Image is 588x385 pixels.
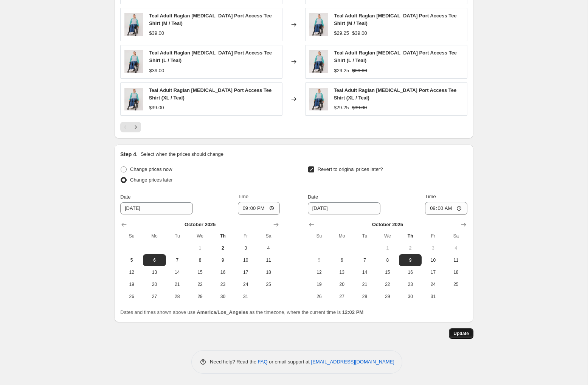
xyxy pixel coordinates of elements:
button: Wednesday October 22 2025 [189,278,211,290]
span: 11 [260,257,277,263]
span: 4 [448,245,464,251]
th: Sunday [308,230,330,242]
span: Sa [260,233,277,239]
a: [EMAIL_ADDRESS][DOMAIN_NAME] [311,359,394,365]
button: Tuesday October 7 2025 [353,254,376,266]
input: 12:00 [425,202,467,215]
span: Teal Adult Raglan [MEDICAL_DATA] Port Access Tee Shirt (M / Teal) [149,13,272,26]
div: $29.25 [334,67,349,75]
span: 27 [334,293,350,300]
span: 6 [146,257,163,263]
button: Friday October 10 2025 [422,254,444,266]
div: $39.00 [149,67,164,75]
span: Th [402,233,419,239]
span: or email support at [268,359,311,365]
span: Update [453,331,469,337]
img: RAT-04_80x.jpg [124,88,143,110]
span: Time [238,194,248,199]
span: Change prices later [130,177,173,183]
button: Saturday October 4 2025 [257,242,280,254]
span: 29 [379,293,396,300]
button: Show next month, November 2025 [271,219,281,230]
button: Monday October 27 2025 [330,290,353,303]
span: 30 [402,293,419,300]
button: Sunday October 5 2025 [120,254,143,266]
button: Friday October 17 2025 [234,266,257,278]
th: Thursday [211,230,234,242]
button: Sunday October 26 2025 [308,290,330,303]
button: Monday October 13 2025 [143,266,166,278]
button: Saturday October 18 2025 [445,266,467,278]
button: Sunday October 19 2025 [308,278,330,290]
img: RAT-04_80x.jpg [309,88,328,110]
button: Sunday October 5 2025 [308,254,330,266]
span: We [379,233,396,239]
span: 31 [237,293,254,300]
span: 25 [448,281,464,287]
span: 18 [448,269,464,275]
span: Su [311,233,327,239]
b: 12:02 PM [342,309,363,315]
span: 21 [169,281,186,287]
span: 28 [169,293,186,300]
button: Wednesday October 29 2025 [376,290,399,303]
span: 27 [146,293,163,300]
span: 13 [146,269,163,275]
span: 24 [425,281,441,287]
span: Time [425,194,436,199]
button: Wednesday October 1 2025 [189,242,211,254]
button: Saturday October 25 2025 [257,278,280,290]
input: 10/2/2025 [308,202,380,214]
span: Teal Adult Raglan [MEDICAL_DATA] Port Access Tee Shirt (L / Teal) [334,50,457,63]
button: Wednesday October 8 2025 [376,254,399,266]
img: RAT-04_80x.jpg [309,50,328,73]
button: Wednesday October 8 2025 [189,254,211,266]
button: Friday October 3 2025 [422,242,444,254]
div: $29.25 [334,104,349,112]
span: 17 [425,269,441,275]
span: 12 [123,269,140,275]
span: Teal Adult Raglan [MEDICAL_DATA] Port Access Tee Shirt (XL / Teal) [149,87,272,101]
button: Friday October 17 2025 [422,266,444,278]
button: Thursday October 16 2025 [399,266,422,278]
div: $39.00 [149,29,164,37]
span: Teal Adult Raglan [MEDICAL_DATA] Port Access Tee Shirt (XL / Teal) [334,87,457,101]
span: 16 [402,269,419,275]
span: Tu [356,233,373,239]
span: Th [214,233,231,239]
button: Saturday October 11 2025 [257,254,280,266]
button: Thursday October 16 2025 [211,266,234,278]
span: 9 [214,257,231,263]
span: 25 [260,281,277,287]
button: Tuesday October 28 2025 [353,290,376,303]
button: Saturday October 25 2025 [445,278,467,290]
img: RAT-04_80x.jpg [124,13,143,36]
button: Tuesday October 21 2025 [166,278,189,290]
span: 1 [379,245,396,251]
span: 2 [214,245,231,251]
button: Sunday October 12 2025 [120,266,143,278]
th: Wednesday [189,230,211,242]
span: 4 [260,245,277,251]
img: RAT-04_80x.jpg [309,13,328,36]
span: 12 [311,269,327,275]
button: Tuesday October 21 2025 [353,278,376,290]
span: 9 [402,257,419,263]
th: Tuesday [353,230,376,242]
button: Show previous month, September 2025 [306,219,317,230]
button: Wednesday October 15 2025 [189,266,211,278]
button: Thursday October 23 2025 [399,278,422,290]
button: Friday October 24 2025 [234,278,257,290]
span: 14 [169,269,186,275]
span: Dates and times shown above use as the timezone, where the current time is [120,309,363,315]
p: Select when the prices should change [141,151,223,158]
span: 24 [237,281,254,287]
th: Friday [234,230,257,242]
span: Change prices now [130,166,172,172]
span: 2 [402,245,419,251]
span: 28 [356,293,373,300]
span: 15 [379,269,396,275]
th: Monday [143,230,166,242]
th: Sunday [120,230,143,242]
button: Tuesday October 14 2025 [166,266,189,278]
